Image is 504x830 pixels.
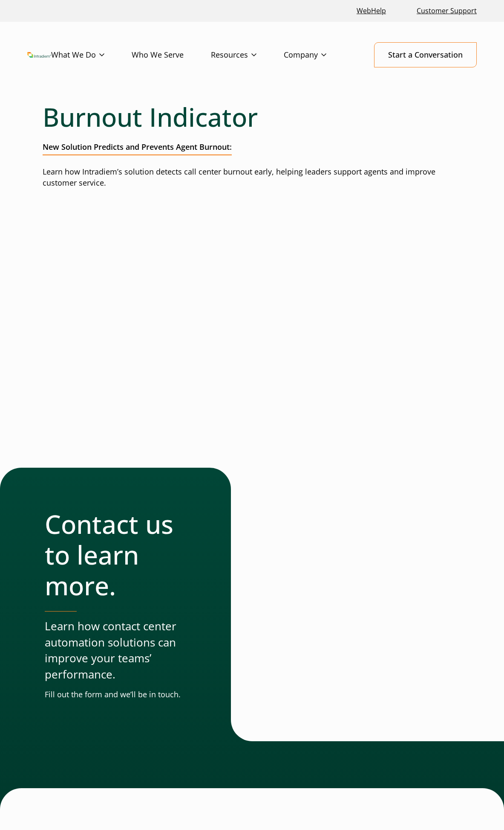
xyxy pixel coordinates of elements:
a: Link to homepage of Intradiem [27,52,51,58]
p: Learn how Intradiem’s solution detects call center burnout early, helping leaders support agents ... [43,166,462,189]
h1: Contact us to learn more. [45,509,197,601]
p: Learn how contact center automation solutions can improve your teams’ performance. [45,618,197,682]
h2: New Solution Predicts and Prevents Agent Burnout: [43,143,232,155]
a: Customer Support [413,2,480,20]
a: What We Do [51,43,132,67]
a: Who We Serve [132,43,211,67]
a: Link opens in a new window [353,2,389,20]
a: Resources [211,43,284,67]
img: Intradiem [27,52,51,58]
h1: Burnout Indicator [43,102,462,132]
a: Company [284,43,354,67]
a: Start a Conversation [374,42,477,67]
p: Fill out the form and we’ll be in touch. [45,689,197,700]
